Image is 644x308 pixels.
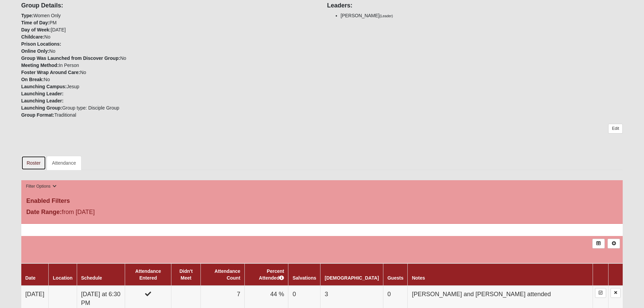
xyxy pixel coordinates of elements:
[21,48,49,54] strong: Online Only:
[288,263,320,286] th: Salvations
[607,239,620,248] a: Alt+N
[21,105,62,111] strong: Launching Group:
[21,112,54,118] strong: Group Format:
[21,27,51,32] strong: Day of Week:
[21,77,44,82] strong: On Break:
[24,183,59,190] button: Filter Options
[611,288,621,298] a: Delete
[215,268,240,281] a: Attendance Count
[21,20,50,25] strong: Time of Day:
[595,288,606,298] a: Enter Attendance
[320,263,383,286] th: [DEMOGRAPHIC_DATA]
[53,275,72,281] a: Location
[327,2,623,9] h4: Leaders:
[21,98,64,103] strong: Launching Leader:
[21,55,120,61] strong: Group Was Launched from Discover Group:
[21,208,222,218] div: from [DATE]
[21,84,67,89] strong: Launching Campus:
[21,156,46,170] a: Roster
[21,91,64,96] strong: Launching Leader:
[21,63,59,68] strong: Meeting Method:
[21,13,33,18] strong: Type:
[21,2,317,9] h4: Group Details:
[608,124,623,134] a: Edit
[383,263,407,286] th: Guests
[21,70,80,75] strong: Foster Wrap Around Care:
[21,41,61,47] strong: Prison Locations:
[592,239,605,248] a: Export to Excel
[259,268,284,281] a: Percent Attended
[341,12,623,19] li: [PERSON_NAME]
[26,208,62,217] label: Date Range:
[412,275,425,281] a: Notes
[26,197,618,205] h4: Enabled Filters
[47,156,81,170] a: Attendance
[25,275,35,281] a: Date
[135,268,161,281] a: Attendance Entered
[81,275,102,281] a: Schedule
[380,14,393,18] small: (Leader)
[21,34,44,40] strong: Childcare:
[180,268,193,281] a: Didn't Meet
